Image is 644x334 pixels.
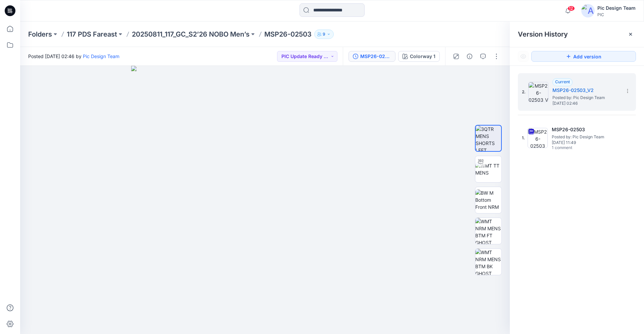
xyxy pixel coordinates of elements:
[410,53,435,60] div: Colorway 1
[597,4,636,12] div: Pic Design Team
[531,51,636,62] button: Add version
[555,79,570,84] span: Current
[360,53,391,60] div: MSP26-02503_V2
[475,218,501,244] img: WMT NRM MENS BTM FT GHOST
[518,30,568,38] span: Version History
[348,51,395,62] button: MSP26-02503_V2
[475,162,501,176] img: WMT TT MENS
[552,134,619,140] span: Posted by: Pic Design Team
[264,30,312,39] p: MSP26-02503
[552,94,620,101] span: Posted by: Pic Design Team
[131,66,399,334] img: eyJhbGciOiJIUzI1NiIsImtpZCI6IjAiLCJzbHQiOiJzZXMiLCJ0eXAiOiJKV1QifQ.eyJkYXRhIjp7InR5cGUiOiJzdG9yYW...
[528,82,548,102] img: MSP26-02503_V2
[528,128,548,148] img: MSP26-02503
[132,30,250,39] a: 20250811_117_GC_S2’26 NOBO Men’s
[518,51,529,62] button: Show Hidden Versions
[552,86,620,94] h5: MSP26-02503_V2
[522,135,525,141] span: 1.
[568,6,575,11] span: 12
[476,126,501,151] img: 3QTR MENS SHORTS LEFT
[552,101,620,106] span: [DATE] 02:46
[552,126,619,134] h5: MSP26-02503
[83,53,119,59] a: Pic Design Team
[464,51,475,62] button: Details
[28,30,52,39] a: Folders
[28,53,119,60] span: Posted [DATE] 02:46 by
[323,31,325,38] p: 9
[314,30,334,39] button: 9
[398,51,440,62] button: Colorway 1
[581,4,595,17] img: avatar
[475,189,501,210] img: BW M Bottom Front NRM
[628,32,633,37] button: Close
[552,140,619,145] span: [DATE] 11:49
[552,145,599,151] span: 1 comment
[67,30,117,39] a: 117 PDS Fareast
[475,249,501,275] img: WMT NRM MENS BTM BK GHOST
[597,12,636,17] div: PIC
[522,89,526,95] span: 2.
